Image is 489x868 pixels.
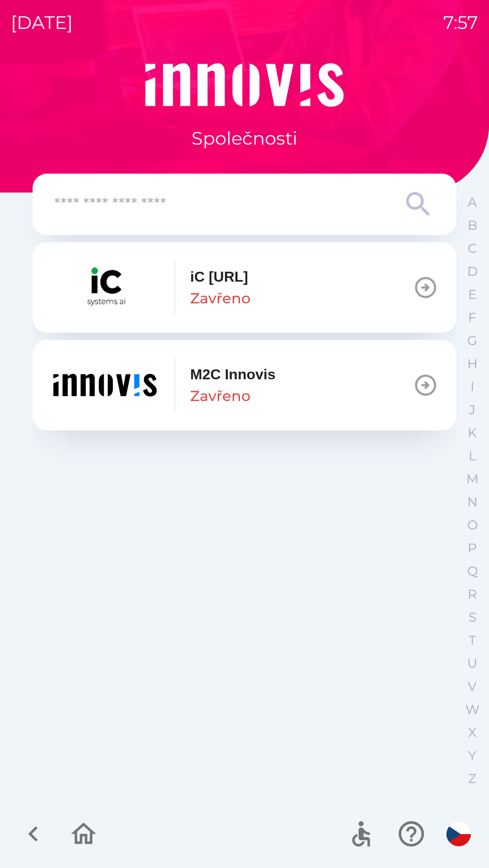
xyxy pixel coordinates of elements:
p: Q [467,563,478,579]
p: A [468,194,477,210]
p: Společnosti [192,125,297,152]
p: M2C Innovis [190,363,275,385]
p: C [468,241,477,256]
p: iC [URL] [190,266,248,288]
button: M2C InnovisZavřeno [33,340,456,430]
button: Q [461,560,484,583]
img: cs flag [446,822,471,846]
p: B [468,217,477,233]
p: 7:57 [443,9,478,36]
p: L [469,448,476,464]
img: 0b57a2db-d8c2-416d-bc33-8ae43c84d9d8.png [51,260,159,315]
p: Zavřeno [190,385,250,407]
p: J [469,402,475,418]
p: Z [468,771,476,787]
button: G [461,329,484,352]
p: O [467,517,478,533]
p: Zavřeno [190,288,250,309]
p: F [468,310,476,325]
p: T [469,632,476,648]
p: M [466,471,479,487]
p: K [468,425,477,441]
p: [DATE] [11,9,73,36]
p: W [465,702,479,717]
button: D [461,260,484,283]
button: F [461,306,484,329]
button: Z [461,767,484,790]
button: N [461,491,484,514]
button: K [461,421,484,444]
button: Y [461,744,484,767]
p: U [467,656,477,671]
img: ef454dd6-c04b-4b09-86fc-253a1223f7b7.png [51,358,159,412]
p: R [468,586,477,602]
button: V [461,675,484,698]
p: P [468,540,477,556]
button: C [461,237,484,260]
p: E [468,287,477,302]
p: N [467,494,478,510]
button: R [461,583,484,606]
button: W [461,698,484,721]
button: X [461,721,484,744]
button: P [461,537,484,560]
button: T [461,629,484,652]
p: V [468,679,477,694]
img: Logo [33,63,456,107]
button: S [461,606,484,629]
p: I [470,379,474,395]
button: A [461,191,484,214]
button: B [461,214,484,237]
button: O [461,514,484,537]
button: J [461,398,484,421]
p: D [467,264,478,279]
button: I [461,375,484,398]
button: H [461,352,484,375]
button: E [461,283,484,306]
button: L [461,444,484,467]
button: iC [URL]Zavřeno [33,242,456,333]
button: U [461,652,484,675]
p: G [467,333,477,349]
p: X [468,725,476,741]
button: M [461,467,484,491]
p: Y [468,748,476,764]
p: H [467,356,478,372]
p: S [469,609,476,625]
